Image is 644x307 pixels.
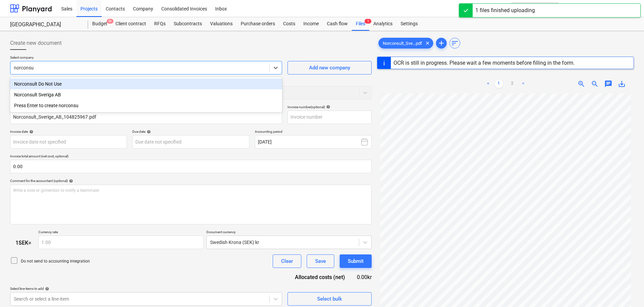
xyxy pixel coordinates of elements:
span: help [325,105,330,109]
a: Budget9+ [88,17,111,31]
span: help [145,130,151,134]
div: 1 files finished uploading [475,6,535,14]
p: Document currency [206,230,372,236]
span: save_alt [618,80,626,88]
a: Subcontracts [170,17,206,31]
div: Invoice date [10,129,127,134]
input: Invoice total amount (net cost, optional) [10,160,372,173]
p: Select company [10,55,282,61]
div: Allocated costs (net) [284,273,356,281]
div: Norconsult Do Not Use [10,79,282,89]
a: Next page [519,80,527,88]
a: Analytics [369,17,397,31]
span: chat [604,80,612,88]
button: Save [307,254,334,268]
input: Due date not specified [132,135,249,149]
a: Client contract [111,17,150,31]
a: Costs [279,17,299,31]
span: help [44,287,49,291]
span: help [68,179,73,183]
div: Files [352,17,369,31]
div: Comment for the accountant (optional) [10,179,372,183]
div: OCR is still in progress. Please wait a few moments before filling in the form. [394,60,575,66]
a: RFQs [150,17,170,31]
input: Invoice number [287,111,372,124]
a: Income [299,17,323,31]
input: Document name [10,111,282,124]
div: Norconsult_Sve...pdf [378,38,433,49]
button: Clear [273,254,301,268]
a: Page 2 [508,80,516,88]
span: Norconsult_Sve...pdf [379,41,426,46]
p: Currency rate [38,230,204,236]
a: Files1 [352,17,369,31]
div: Submit [348,257,364,266]
span: add [437,39,445,47]
span: clear [423,39,432,47]
a: Purchase orders [237,17,279,31]
div: 1 SEK = [10,240,38,246]
div: Clear [281,257,293,266]
div: Invoice number (optional) [287,105,372,109]
button: Select bulk [287,292,372,306]
span: 1 [365,19,371,24]
button: Submit [340,254,372,268]
a: Page 1 is your current page [495,80,503,88]
span: zoom_out [591,80,599,88]
p: Do not send to accounting integration [21,258,90,264]
a: Valuations [206,17,237,31]
span: 9+ [107,19,113,24]
p: Invoice total amount (net cost, optional) [10,154,372,160]
a: Cash flow [323,17,352,31]
div: Due date [132,129,249,134]
div: Budget [88,17,111,31]
span: sort [451,39,459,47]
div: Press Enter to create norconsu [10,100,282,111]
p: Accounting period [255,129,372,135]
span: help [28,130,33,134]
a: Settings [397,17,422,31]
button: Add new company [287,61,372,74]
iframe: Chat Widget [610,275,644,307]
button: [DATE] [255,135,372,149]
div: Save [315,257,326,266]
div: Select line-items to add [10,286,282,291]
div: [GEOGRAPHIC_DATA] [10,21,80,28]
div: Norconsult Sveriga AB [10,89,282,100]
a: Previous page [484,80,492,88]
div: 0.00kr [356,273,372,281]
div: Add new company [309,63,350,72]
span: Create new document [10,39,62,47]
input: Invoice date not specified [10,135,127,149]
div: Select bulk [317,295,342,303]
span: zoom_in [577,80,585,88]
